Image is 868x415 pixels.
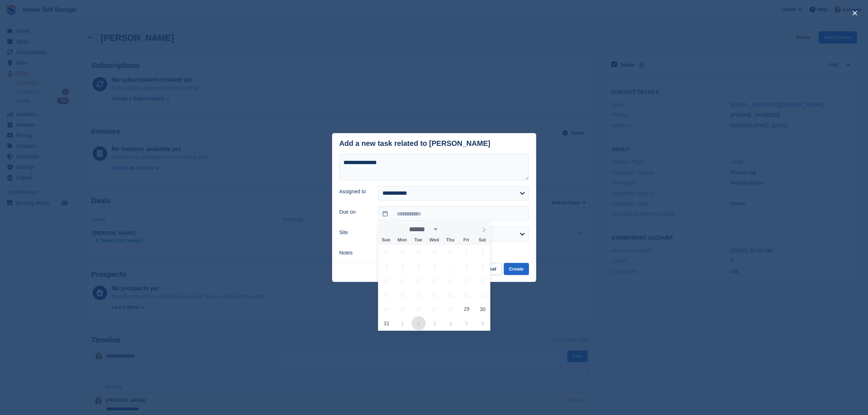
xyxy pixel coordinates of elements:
span: August 30, 2025 [476,302,490,316]
span: August 21, 2025 [444,288,458,302]
span: September 5, 2025 [460,316,474,330]
span: August 22, 2025 [460,288,474,302]
span: August 28, 2025 [444,302,458,316]
span: July 31, 2025 [444,245,458,259]
span: August 14, 2025 [444,274,458,288]
span: August 6, 2025 [428,259,442,274]
span: August 4, 2025 [396,259,410,274]
span: Wed [426,238,442,243]
span: August 23, 2025 [476,288,490,302]
label: Due on [339,208,370,216]
span: September 6, 2025 [476,316,490,330]
span: Tue [410,238,426,243]
span: August 26, 2025 [412,302,426,316]
label: Site [339,229,370,236]
span: August 18, 2025 [396,288,410,302]
button: close [849,7,861,19]
span: September 3, 2025 [428,316,442,330]
span: Thu [442,238,458,243]
span: August 29, 2025 [460,302,474,316]
input: Year [439,225,462,233]
span: September 2, 2025 [412,316,426,330]
span: August 5, 2025 [412,259,426,274]
span: August 31, 2025 [379,316,394,330]
span: July 29, 2025 [412,245,426,259]
span: August 9, 2025 [476,259,490,274]
span: September 1, 2025 [396,316,410,330]
div: Add a new task related to [PERSON_NAME] [339,139,491,148]
select: Month [407,225,439,233]
span: Mon [394,238,410,243]
span: August 25, 2025 [396,302,410,316]
span: August 11, 2025 [396,274,410,288]
span: August 20, 2025 [428,288,442,302]
span: August 7, 2025 [444,259,458,274]
span: August 1, 2025 [460,245,474,259]
span: August 17, 2025 [379,288,394,302]
span: August 2, 2025 [476,245,490,259]
span: August 24, 2025 [379,302,394,316]
label: Notes [339,249,370,257]
span: July 28, 2025 [396,245,410,259]
span: Fri [458,238,474,243]
span: July 30, 2025 [428,245,442,259]
button: Create [504,263,529,275]
label: Assigned to [339,188,370,195]
span: August 27, 2025 [428,302,442,316]
span: Sat [474,238,490,243]
span: September 4, 2025 [444,316,458,330]
span: August 15, 2025 [460,274,474,288]
span: August 12, 2025 [412,274,426,288]
span: Sun [378,238,394,243]
span: August 10, 2025 [379,274,394,288]
span: August 3, 2025 [379,259,394,274]
span: August 19, 2025 [412,288,426,302]
span: August 16, 2025 [476,274,490,288]
span: August 13, 2025 [428,274,442,288]
span: August 8, 2025 [460,259,474,274]
span: July 27, 2025 [379,245,394,259]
